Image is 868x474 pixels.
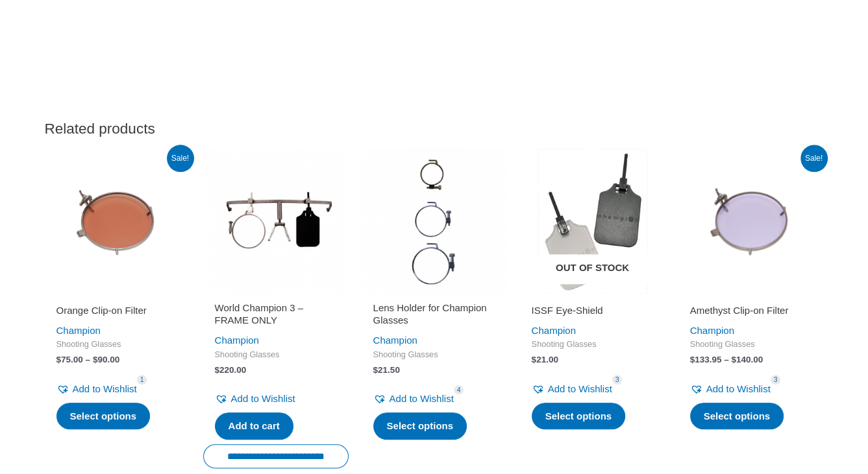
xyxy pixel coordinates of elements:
a: Out of stock [520,148,665,294]
span: $ [532,355,537,364]
a: Select options for “Lens Holder for Champion Glasses” [373,412,467,440]
a: Champion [56,325,101,336]
h2: Lens Holder for Champion Glasses [373,302,495,327]
span: Shooting Glasses [690,339,812,350]
img: World Champion 3 [203,148,349,294]
span: 1 [137,375,147,385]
h2: World Champion 3 – FRAME ONLY [215,302,337,327]
a: Select options for “Amethyst Clip-on Filter” [690,403,784,430]
a: Add to cart: “World Champion 3 - FRAME ONLY” [215,412,293,440]
a: Champion [690,325,734,336]
span: Add to Wishlist [706,383,771,394]
a: Add to Wishlist [532,380,612,398]
span: Shooting Glasses [373,350,495,361]
bdi: 90.00 [93,355,119,364]
bdi: 21.50 [373,365,400,375]
span: $ [93,355,98,364]
a: Add to Wishlist [690,380,771,398]
span: $ [731,355,736,364]
span: 4 [454,385,464,395]
a: Select options for “Orange Clip-on Filter” [56,403,151,430]
span: Add to Wishlist [548,383,612,394]
img: Eye-Shield [520,148,665,294]
span: $ [690,355,695,364]
a: Orange Clip-on Filter [56,304,179,322]
img: Amethyst clip-on filter [678,148,824,294]
bdi: 140.00 [731,355,763,364]
a: Add to Wishlist [215,390,295,408]
span: Out of stock [530,254,656,284]
bdi: 21.00 [532,355,558,364]
span: 3 [771,375,781,385]
bdi: 220.00 [215,365,247,375]
a: Add to Wishlist [56,380,137,398]
span: Add to Wishlist [73,383,137,394]
h2: Orange Clip-on Filter [56,304,179,317]
a: ISSF Eye-Shield [532,304,654,322]
img: Lens Holder for Champion Glasses [362,148,507,294]
span: – [724,355,729,364]
a: Lens Holder for Champion Glasses [373,302,495,332]
span: – [86,355,91,364]
span: Sale! [167,145,194,172]
bdi: 75.00 [56,355,83,364]
a: Champion [532,325,576,336]
h2: ISSF Eye-Shield [532,304,654,317]
img: Orange Clip-on Filter [45,148,190,294]
a: Champion [215,335,259,346]
span: Sale! [800,145,828,172]
h2: Related products [45,119,824,138]
span: $ [56,355,62,364]
span: Add to Wishlist [231,393,295,404]
span: 3 [612,375,623,385]
h2: Amethyst Clip-on Filter [690,304,812,317]
span: Shooting Glasses [56,339,179,350]
a: World Champion 3 – FRAME ONLY [215,302,337,332]
a: Amethyst Clip-on Filter [690,304,812,322]
span: $ [373,365,378,375]
span: Shooting Glasses [532,339,654,350]
span: Add to Wishlist [390,393,454,404]
a: Select options for “ISSF Eye-Shield” [532,403,626,430]
span: $ [215,365,220,375]
bdi: 133.95 [690,355,722,364]
a: Add to Wishlist [373,390,454,408]
a: Champion [373,335,417,346]
span: Shooting Glasses [215,350,337,361]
